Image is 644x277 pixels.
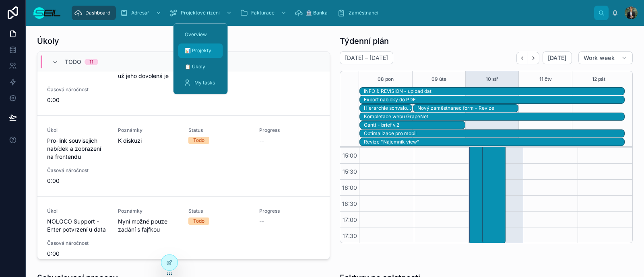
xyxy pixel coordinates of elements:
[188,208,250,214] span: Status
[47,127,108,133] span: Úkol
[259,127,320,133] span: Progress
[32,6,61,19] img: App logo
[185,64,205,70] span: 📋 Úkoly
[548,54,567,62] span: [DATE]
[188,127,250,133] span: Status
[178,60,223,74] a: 📋 Úkoly
[47,240,108,246] span: Časová náročnost
[340,200,359,207] span: 16:30
[364,113,624,120] div: Kompletace webu GrapeNet
[364,130,624,137] div: Optimalizace pro mobil
[118,217,179,234] span: Nyní možné pouze zadání s fajfkou
[194,80,215,86] span: My tasks
[47,250,108,258] span: 0:00
[131,10,149,16] span: Adresář
[364,88,624,94] div: INFO & REVISION - upload dat
[341,232,359,239] span: 17:30
[364,96,624,103] div: Export nabídky do PDF
[431,71,446,87] button: 09 úte
[364,105,411,112] div: Hierarchie schvalování
[89,59,93,65] div: 11
[364,122,464,128] div: Gantt - brief v.2
[364,139,624,145] div: Revize "Nájemník view"
[118,208,179,214] span: Poznámky
[364,88,624,95] div: INFO & REVISION - upload dat
[340,35,389,47] h1: Týdenní plán
[167,6,236,20] a: Projektové řízení
[178,27,223,42] a: Overview
[349,10,378,16] span: Zaměstnanci
[292,6,333,20] a: 🏦 Banka
[341,168,359,175] span: 15:30
[486,71,498,87] button: 10 stř
[193,217,204,225] div: Todo
[181,10,220,16] span: Projektové řízení
[364,138,624,146] div: Revize "Nájemník view"
[539,71,552,87] button: 11 čtv
[47,167,108,174] span: Časová náročnost
[118,6,165,20] a: Adresář
[364,121,464,129] div: Gantt - brief v.2
[193,137,204,144] div: Todo
[417,105,518,111] div: Nový zaměstnanec form - Revize
[417,105,518,112] div: Nový zaměstnanec form - Revize
[341,216,359,223] span: 17:00
[47,177,108,185] span: 0:00
[72,6,116,20] a: Dashboard
[345,54,388,62] h2: [DATE] – [DATE]
[340,184,359,191] span: 16:00
[335,6,384,20] a: Zaměstnanci
[85,10,110,16] span: Dashboard
[259,217,264,226] span: --
[543,51,572,64] button: [DATE]
[47,208,108,214] span: Úkol
[47,137,108,161] span: Pro-link souvisejích nabídek a zobrazení na frontendu
[306,10,328,16] span: 🏦 Banka
[37,35,59,47] h1: Úkoly
[378,71,394,87] button: 08 pon
[37,115,330,196] a: ÚkolPro-link souvisejích nabídek a zobrazení na frontenduPoznámkyK diskuziStatusTodoProgress--Čas...
[178,43,223,58] a: 📊 Projekty
[47,86,108,93] span: Časová náročnost
[237,6,291,20] a: Fakturace
[47,96,108,104] span: 0:00
[259,208,320,214] span: Progress
[47,217,108,234] span: NOLOCO Support - Enter potvrzení u data
[584,54,615,62] span: Work week
[341,152,359,159] span: 15:00
[364,96,624,103] div: Export nabídky do PDF
[185,31,207,38] span: Overview
[185,47,211,54] span: 📊 Projekty
[364,113,624,120] div: Kompletace webu GrapeNet
[118,127,179,133] span: Poznámky
[68,4,594,22] div: scrollable content
[178,76,223,90] a: My tasks
[578,51,633,64] button: Work week
[528,52,539,64] button: Next
[37,196,330,269] a: ÚkolNOLOCO Support - Enter potvrzení u dataPoznámkyNyní možné pouze zadání s fajfkouStatusTodoPro...
[364,130,624,137] div: Optimalizace pro mobil
[65,58,81,66] span: Todo
[516,52,528,64] button: Back
[364,105,411,111] div: Hierarchie schvalování
[251,10,275,16] span: Fakturace
[118,137,179,145] span: K diskuzi
[259,137,264,145] span: --
[592,71,605,87] button: 12 pát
